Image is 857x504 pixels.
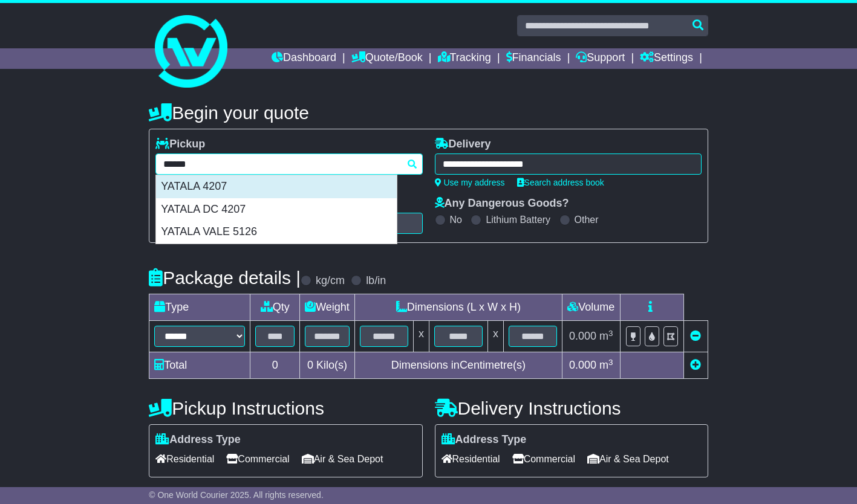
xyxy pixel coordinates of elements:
td: Kilo(s) [300,352,355,379]
div: YATALA VALE 5126 [156,221,397,244]
label: Address Type [442,433,527,447]
span: Residential [155,450,214,468]
td: Volume [562,294,620,321]
a: Financials [506,48,561,69]
a: Add new item [690,359,701,371]
a: Dashboard [272,48,336,69]
span: m [599,359,613,371]
td: Type [149,294,250,321]
div: YATALA 4207 [156,175,397,198]
a: Use my address [435,178,505,187]
span: 0.000 [569,359,596,371]
span: © One World Courier 2025. All rights reserved. [149,490,324,500]
div: YATALA DC 4207 [156,198,397,221]
label: Any Dangerous Goods? [435,197,569,210]
span: Air & Sea Depot [587,450,669,468]
h4: Begin your quote [149,103,708,123]
label: Pickup [155,138,205,151]
td: Weight [300,294,355,321]
a: Quote/Book [351,48,423,69]
label: Address Type [155,433,241,447]
sup: 3 [608,329,613,338]
label: Other [575,214,599,225]
a: Tracking [438,48,491,69]
span: 0.000 [569,330,596,342]
td: Dimensions (L x W x H) [354,294,562,321]
a: Search address book [517,178,604,187]
h4: Package details | [149,268,301,288]
h4: Pickup Instructions [149,398,422,418]
typeahead: Please provide city [155,153,422,175]
label: Delivery [435,138,491,151]
td: Total [149,352,250,379]
a: Settings [640,48,693,69]
h4: Delivery Instructions [435,398,708,418]
a: Support [576,48,625,69]
td: 0 [250,352,300,379]
label: No [450,214,462,225]
a: Remove this item [690,330,701,342]
span: m [599,330,613,342]
td: x [487,321,503,352]
label: kg/cm [316,274,345,288]
span: Air & Sea Depot [302,450,383,468]
td: Dimensions in Centimetre(s) [354,352,562,379]
span: Residential [442,450,500,468]
td: Qty [250,294,300,321]
label: Lithium Battery [486,214,550,225]
span: 0 [307,359,313,371]
td: x [413,321,429,352]
span: Commercial [226,450,289,468]
sup: 3 [608,358,613,367]
span: Commercial [512,450,575,468]
label: lb/in [366,274,386,288]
